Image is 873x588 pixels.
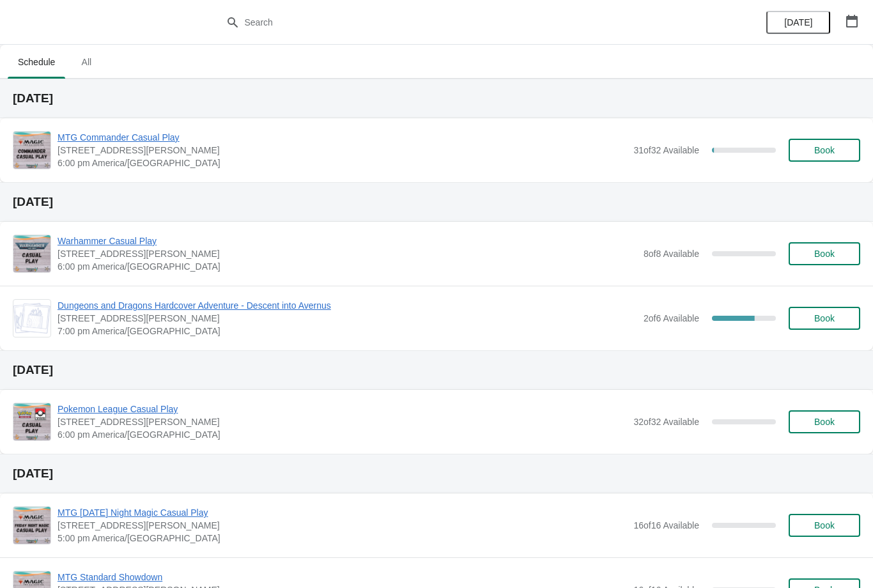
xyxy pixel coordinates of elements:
span: Warhammer Casual Play [58,235,637,247]
span: Book [814,313,835,323]
button: Book [789,139,860,162]
span: All [70,50,102,73]
img: Dungeons and Dragons Hardcover Adventure - Descent into Avernus | 2040 Louetta Rd Ste I Spring, T... [13,303,50,334]
img: Pokemon League Casual Play | 2040 Louetta Rd Ste I Spring, TX 77388 | 6:00 pm America/Chicago [13,403,50,440]
span: Book [814,417,835,427]
span: 16 of 16 Available [633,520,699,530]
span: [STREET_ADDRESS][PERSON_NAME] [58,312,637,325]
h2: [DATE] [13,467,860,480]
span: Book [814,145,835,155]
span: Dungeons and Dragons Hardcover Adventure - Descent into Avernus [58,299,637,312]
span: [DATE] [784,17,812,27]
span: Pokemon League Casual Play [58,403,627,415]
span: MTG Commander Casual Play [58,131,627,144]
span: 6:00 pm America/[GEOGRAPHIC_DATA] [58,428,627,441]
button: Book [789,307,860,330]
span: 2 of 6 Available [644,313,699,323]
button: [DATE] [766,11,830,34]
span: [STREET_ADDRESS][PERSON_NAME] [58,415,627,428]
span: Schedule [8,50,65,73]
h2: [DATE] [13,364,860,376]
span: Book [814,249,835,259]
button: Book [789,410,860,433]
button: Book [789,242,860,265]
span: 6:00 pm America/[GEOGRAPHIC_DATA] [58,260,637,273]
img: MTG Commander Casual Play | 2040 Louetta Rd Ste I Spring, TX 77388 | 6:00 pm America/Chicago [13,132,50,169]
span: 5:00 pm America/[GEOGRAPHIC_DATA] [58,532,627,545]
span: 8 of 8 Available [644,249,699,259]
span: MTG [DATE] Night Magic Casual Play [58,506,627,519]
span: 6:00 pm America/[GEOGRAPHIC_DATA] [58,157,627,169]
span: 32 of 32 Available [633,417,699,427]
input: Search [244,11,655,34]
h2: [DATE] [13,196,860,208]
button: Book [789,514,860,537]
span: [STREET_ADDRESS][PERSON_NAME] [58,144,627,157]
img: Warhammer Casual Play | 2040 Louetta Rd Ste I Spring, TX 77388 | 6:00 pm America/Chicago [13,235,50,272]
span: 31 of 32 Available [633,145,699,155]
img: MTG Friday Night Magic Casual Play | 2040 Louetta Rd Ste I Spring, TX 77388 | 5:00 pm America/Chi... [13,507,50,544]
span: MTG Standard Showdown [58,571,627,584]
span: [STREET_ADDRESS][PERSON_NAME] [58,519,627,532]
h2: [DATE] [13,92,860,105]
span: [STREET_ADDRESS][PERSON_NAME] [58,247,637,260]
span: Book [814,520,835,530]
span: 7:00 pm America/[GEOGRAPHIC_DATA] [58,325,637,337]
